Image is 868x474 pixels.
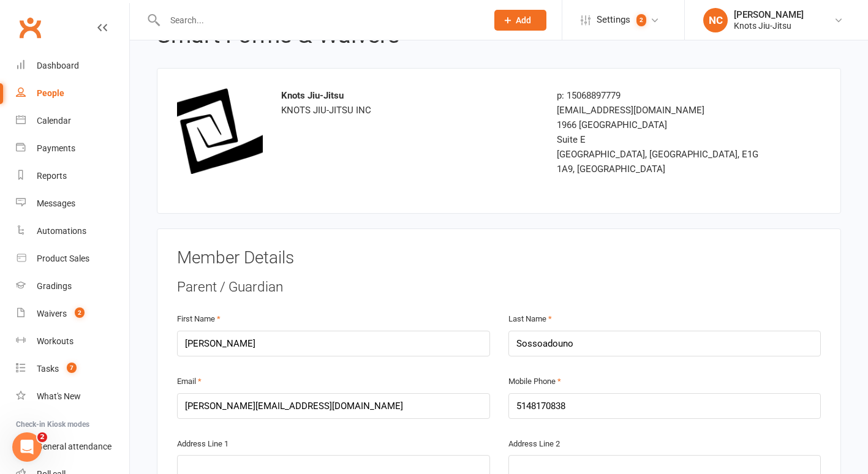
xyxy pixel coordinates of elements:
div: NC [703,8,728,32]
a: General attendance kiosk mode [16,433,129,461]
a: Clubworx [15,12,45,43]
div: Knots Jiu-Jitsu [734,20,804,31]
span: 2 [75,307,85,318]
span: 2 [37,432,47,442]
div: KNOTS JIU-JITSU INC [281,88,538,118]
div: Parent / Guardian [177,277,821,297]
span: 7 [67,363,77,373]
a: Gradings [16,273,129,300]
strong: Knots Jiu-Jitsu [281,90,344,101]
a: Messages [16,190,129,217]
h2: Smart Forms & Waivers [157,23,841,48]
a: Automations [16,217,129,245]
a: What's New [16,383,129,410]
a: Waivers 2 [16,300,129,328]
a: Product Sales [16,245,129,273]
a: Reports [16,162,129,190]
div: General attendance [37,442,111,451]
div: Waivers [37,309,67,318]
a: Tasks 7 [16,355,129,383]
div: [GEOGRAPHIC_DATA], [GEOGRAPHIC_DATA], E1G 1A9, [GEOGRAPHIC_DATA] [557,147,759,176]
a: People [16,80,129,107]
div: People [37,88,64,98]
div: p: 15068897779 [557,88,759,103]
iframe: Intercom live chat [12,432,42,462]
input: Search... [161,12,478,29]
div: Gradings [37,281,72,291]
div: Calendar [37,116,71,126]
span: Add [516,15,531,25]
label: Address Line 2 [508,438,560,451]
div: Dashboard [37,61,79,70]
span: 2 [636,14,646,26]
div: What's New [37,391,81,401]
a: Dashboard [16,52,129,80]
div: Tasks [37,364,59,374]
button: Add [494,10,546,31]
div: Suite E [557,132,759,147]
div: Workouts [37,336,74,346]
div: Messages [37,198,75,208]
div: [PERSON_NAME] [734,9,804,20]
label: Mobile Phone [508,375,561,388]
label: First Name [177,313,221,326]
label: Last Name [508,313,552,326]
div: Automations [37,226,86,236]
a: Calendar [16,107,129,135]
img: logo.png [177,88,263,174]
div: Reports [37,171,67,181]
span: Settings [597,6,630,34]
label: Email [177,375,202,388]
div: Payments [37,143,75,153]
a: Payments [16,135,129,162]
label: Address Line 1 [177,438,228,451]
div: Product Sales [37,254,89,263]
h3: Member Details [177,249,821,268]
a: Workouts [16,328,129,355]
div: [EMAIL_ADDRESS][DOMAIN_NAME] [557,103,759,118]
div: 1966 [GEOGRAPHIC_DATA] [557,118,759,132]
